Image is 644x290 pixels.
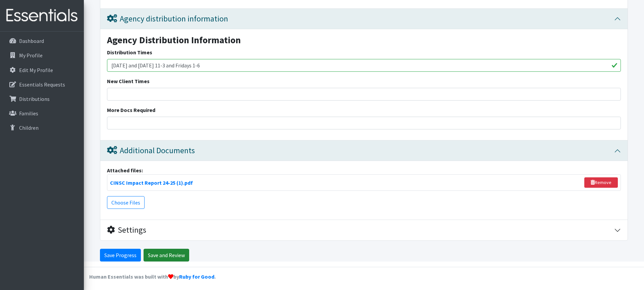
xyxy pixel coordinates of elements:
[107,14,228,24] div: Agency distribution information
[19,52,43,59] p: My Profile
[107,48,152,56] label: Distribution Times
[3,4,81,27] img: HumanEssentials
[100,140,628,161] button: Additional Documents
[144,249,189,262] input: Save and Review
[107,106,155,114] label: More Docs Required
[100,220,628,240] button: Settings
[107,146,195,156] div: Additional Documents
[3,49,81,62] a: My Profile
[107,196,145,209] button: Choose Files
[179,273,214,280] a: Ruby for Good
[19,96,50,102] p: Distributions
[19,81,65,88] p: Essentials Requests
[19,67,53,73] p: Edit My Profile
[89,273,216,280] strong: Human Essentials was built with by .
[100,249,141,262] input: Save Progress
[3,92,81,106] a: Distributions
[107,34,241,46] strong: Agency Distribution Information
[107,167,143,174] strong: Attached files:
[107,77,150,85] label: New Client Times
[107,225,146,235] div: Settings
[3,34,81,48] a: Dashboard
[584,177,618,188] a: Remove
[19,110,38,117] p: Families
[19,124,39,131] p: Children
[3,107,81,120] a: Families
[3,63,81,77] a: Edit My Profile
[3,121,81,134] a: Children
[19,38,44,44] p: Dashboard
[110,179,193,186] a: CINSC Impact Report 24-25 (1).pdf
[100,9,628,29] button: Agency distribution information
[3,78,81,91] a: Essentials Requests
